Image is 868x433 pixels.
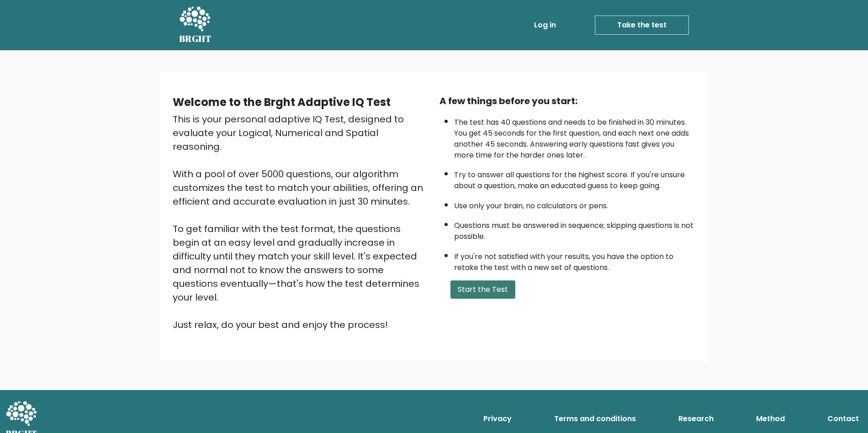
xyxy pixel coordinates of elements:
[173,112,429,332] div: This is your personal adaptive IQ Test, designed to evaluate your Logical, Numerical and Spatial ...
[179,4,212,47] a: BRGHT
[480,410,515,428] a: Privacy
[675,410,717,428] a: Research
[454,112,695,161] li: The test has 40 questions and needs to be finished in 30 minutes. You get 45 seconds for the firs...
[595,16,689,35] a: Take the test
[454,196,695,211] li: Use only your brain, no calculators or pens.
[173,95,391,110] b: Welcome to the Brght Adaptive IQ Test
[454,165,695,191] li: Try to answer all questions for the highest score. If you're unsure about a question, make an edu...
[550,410,640,428] a: Terms and conditions
[454,216,695,242] li: Questions must be answered in sequence; skipping questions is not possible.
[179,33,212,44] h5: BRGHT
[454,247,695,273] li: If you're not satisfied with your results, you have the option to retake the test with a new set ...
[530,16,560,34] a: Log in
[752,410,789,428] a: Method
[439,94,695,108] div: A few things before you start:
[450,280,515,299] button: Start the Test
[824,410,863,428] a: Contact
